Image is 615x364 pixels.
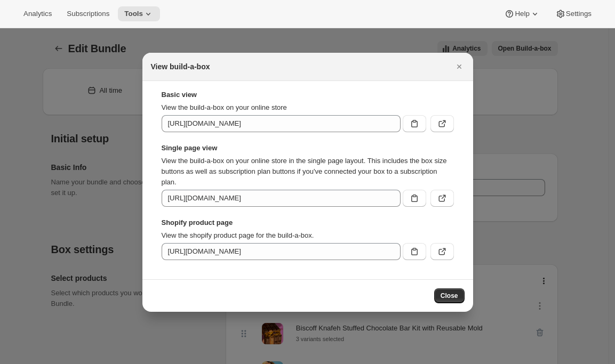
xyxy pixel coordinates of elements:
button: Tools [118,6,160,21]
p: View the shopify product page for the build-a-box. [162,230,454,241]
h2: View build-a-box [151,61,210,72]
p: View the build-a-box on your online store in the single page layout. This includes the box size b... [162,156,454,188]
button: Settings [549,6,598,21]
strong: Single page view [162,143,454,153]
span: Tools [124,10,143,18]
p: View the build-a-box on your online store [162,102,454,113]
span: Analytics [23,10,52,18]
button: Close [452,59,467,74]
span: Help [515,10,529,18]
button: Close [434,288,465,303]
span: Close [441,292,458,300]
button: Analytics [17,6,58,21]
span: Settings [566,10,592,18]
strong: Basic view [162,90,454,100]
strong: Shopify product page [162,217,454,228]
button: Help [498,6,546,21]
span: Subscriptions [67,10,109,18]
button: Subscriptions [60,6,116,21]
